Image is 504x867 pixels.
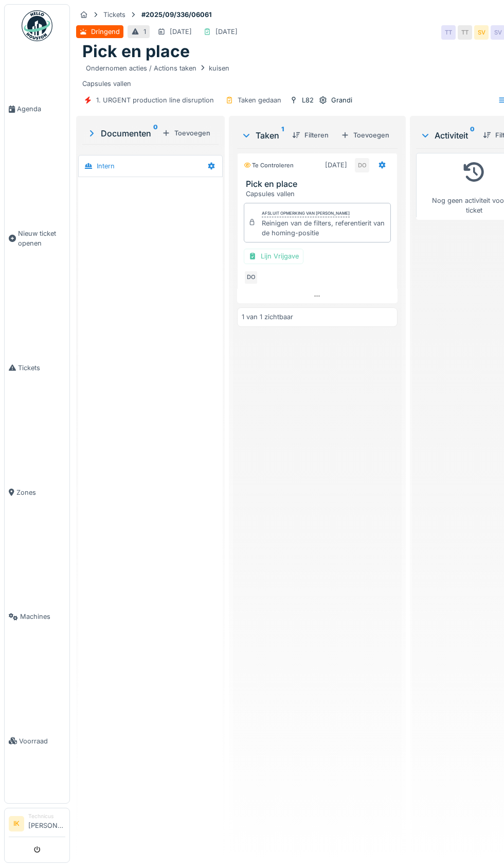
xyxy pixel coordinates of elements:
h3: Pick en place [246,179,393,189]
sup: 1 [281,129,284,142]
img: Badge_color-CXgf-gQk.svg [22,10,52,41]
div: Technicus [28,812,65,820]
div: [DATE] [170,27,192,37]
div: Afsluit opmerking van [PERSON_NAME] [262,210,350,217]
div: Activiteit [420,129,475,142]
div: Grandi [331,95,352,105]
div: Ondernomen acties / Actions taken kuisen [86,63,229,73]
div: 1 van 1 zichtbaar [242,312,293,322]
div: SV [474,25,489,40]
span: Tickets [18,363,65,373]
a: IK Technicus[PERSON_NAME] [9,812,65,837]
div: Filteren [288,128,333,142]
div: Tickets [103,10,125,20]
span: Nieuw ticket openen [18,229,65,248]
div: 1 [143,27,146,37]
div: Reinigen van de filters, referentie­rit van de homing-positie [262,218,386,238]
span: Agenda [17,104,65,114]
h1: Pick en place [82,42,190,61]
div: Dringend [91,27,120,37]
sup: 0 [470,129,475,142]
sup: 0 [153,127,158,140]
div: [DATE] [215,27,238,37]
div: TT [441,25,456,40]
li: IK [9,816,24,831]
strong: #2025/09/336/06061 [137,10,216,20]
div: Toevoegen [158,126,214,140]
div: TT [458,25,472,40]
span: Voorraad [19,736,65,746]
div: Documenten [86,127,158,140]
span: Zones [16,488,65,497]
div: Te controleren [244,161,294,170]
a: Voorraad [5,679,69,804]
span: Machines [20,612,65,621]
a: Agenda [5,47,69,171]
a: Machines [5,554,69,679]
div: Taken gedaan [238,95,281,105]
div: L82 [302,95,314,105]
li: [PERSON_NAME] [28,812,65,835]
div: Taken [241,129,284,142]
div: DO [244,270,258,285]
div: Lijn Vrijgave [244,249,303,264]
a: Zones [5,430,69,554]
div: Intern [97,161,115,171]
div: 1. URGENT production line disruption [96,95,214,105]
div: Capsules vallen [246,189,393,199]
div: [DATE] [325,160,347,170]
div: Toevoegen [337,128,393,142]
a: Nieuw ticket openen [5,171,69,306]
div: DO [355,158,369,172]
a: Tickets [5,306,69,430]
